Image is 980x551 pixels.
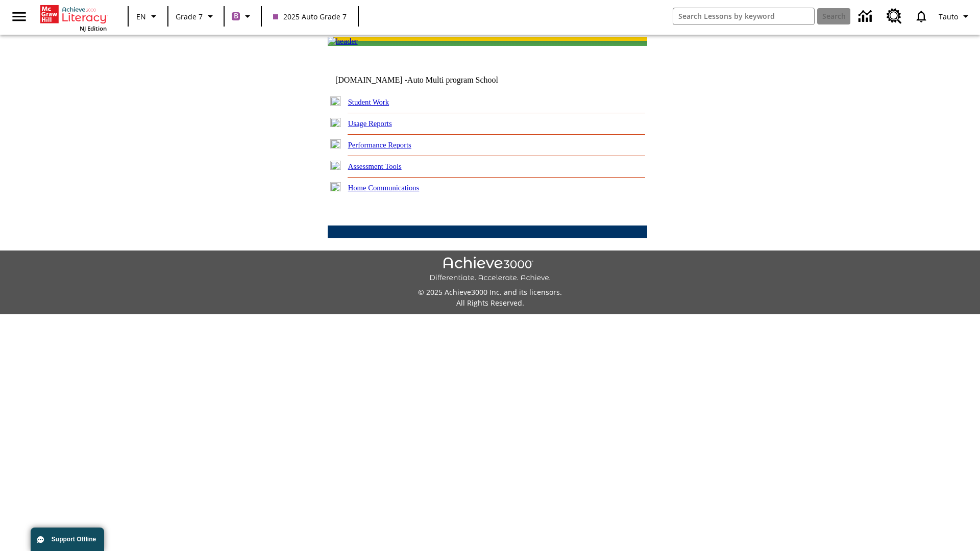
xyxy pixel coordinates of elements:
span: Tauto [939,11,958,22]
span: EN [136,11,146,22]
a: Home Communications [348,184,420,192]
a: Student Work [348,98,389,106]
button: Boost Class color is purple. Change class color [228,7,258,26]
img: plus.gif [330,118,341,127]
img: plus.gif [330,182,341,191]
button: Profile/Settings [935,7,976,26]
a: Resource Center, Will open in new tab [880,3,908,30]
a: Notifications [908,3,935,30]
a: Usage Reports [348,119,392,128]
span: Support Offline [52,536,96,543]
img: plus.gif [330,139,341,148]
img: header [328,37,358,46]
a: Performance Reports [348,141,411,149]
span: NJ Edition [80,24,107,32]
input: search field [673,8,814,24]
img: Achieve3000 Differentiate Accelerate Achieve [429,257,551,283]
img: plus.gif [330,96,341,106]
button: Support Offline [31,528,104,551]
td: [DOMAIN_NAME] - [335,76,523,85]
a: Assessment Tools [348,162,402,170]
nobr: Auto Multi program School [407,76,498,84]
button: Open side menu [4,2,34,32]
a: Data Center [852,3,880,31]
button: Language: EN, Select a language [132,7,164,26]
button: Grade: Grade 7, Select a grade [171,7,220,26]
img: plus.gif [330,161,341,170]
span: Grade 7 [176,11,203,22]
div: Home [40,3,107,32]
span: B [234,10,238,22]
span: 2025 Auto Grade 7 [273,11,347,22]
